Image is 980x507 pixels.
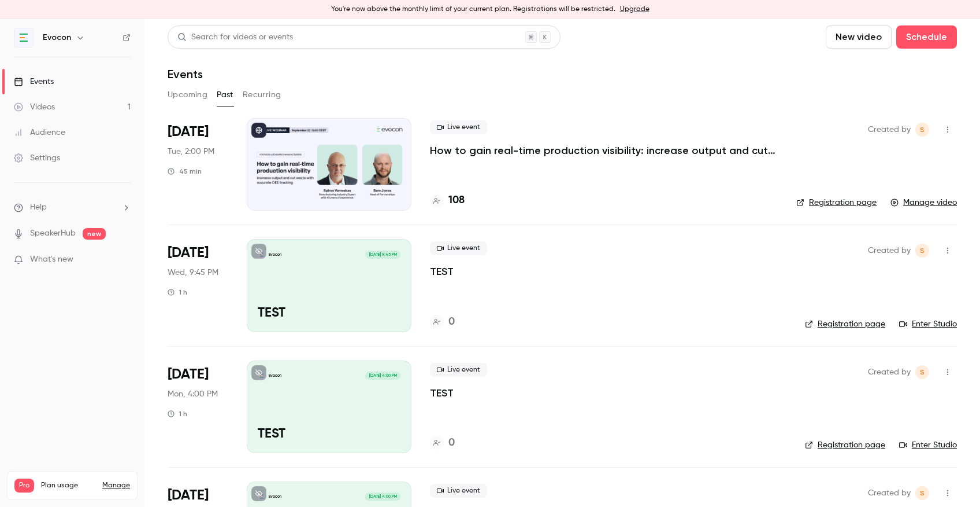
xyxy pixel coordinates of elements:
[430,314,455,330] a: 0
[868,486,911,500] span: Created by
[168,239,228,332] div: Sep 17 Wed, 9:45 PM (Europe/Tallinn)
[920,365,925,379] span: S
[805,439,885,451] a: Registration page
[269,494,281,499] p: Evocon
[168,244,209,262] span: [DATE]
[269,252,281,258] p: Evocon
[430,193,465,208] a: 108
[899,318,957,330] a: Enter Studio
[915,486,929,500] span: Anna-Liisa Staskevits
[14,28,33,47] img: Evocon
[868,123,911,137] span: Created by
[168,486,209,505] span: [DATE]
[430,363,487,377] span: Live event
[168,361,228,453] div: Sep 15 Mon, 4:00 PM (Europe/Tallinn)
[168,388,218,400] span: Mon, 4:00 PM
[168,123,209,141] span: [DATE]
[915,365,929,379] span: Anna-Liisa Staskevits
[430,435,455,451] a: 0
[168,118,228,211] div: Sep 23 Tue, 2:00 PM (Europe/Tallinn)
[448,193,465,208] h4: 108
[365,372,400,380] span: [DATE] 4:00 PM
[430,484,487,498] span: Live event
[915,123,929,137] span: Anna-Liisa Staskevits
[168,67,203,81] h1: Events
[14,76,54,87] div: Events
[83,228,106,240] span: new
[30,227,76,240] a: SpeakerHub
[868,365,911,379] span: Created by
[920,244,925,258] span: S
[168,167,202,176] div: 45 min
[258,306,400,321] p: TEST
[247,239,411,332] a: TESTEvocon[DATE] 9:45 PMTEST
[365,493,400,501] span: [DATE] 4:00 PM
[826,25,892,49] button: New video
[796,197,877,208] a: Registration page
[217,86,233,104] button: Past
[258,427,400,442] p: TEST
[117,255,131,265] iframe: Noticeable Trigger
[168,267,218,278] span: Wed, 9:45 PM
[30,201,47,214] span: Help
[915,244,929,258] span: Anna-Liisa Staskevits
[14,127,65,138] div: Audience
[920,123,925,137] span: S
[430,144,777,157] a: How to gain real-time production visibility: increase output and cut waste with accurate OEE trac...
[30,253,73,266] span: What's new
[890,197,957,208] a: Manage video
[43,32,71,43] h6: Evocon
[448,435,455,451] h4: 0
[805,318,885,330] a: Registration page
[430,386,454,400] a: TEST
[899,439,957,451] a: Enter Studio
[168,288,187,297] div: 1 h
[102,481,130,490] a: Manage
[14,479,34,493] span: Pro
[448,314,455,330] h4: 0
[430,120,487,134] span: Live event
[14,201,131,214] li: help-dropdown-opener
[14,101,55,113] div: Videos
[269,373,281,379] p: Evocon
[168,365,209,384] span: [DATE]
[365,251,400,259] span: [DATE] 9:45 PM
[247,361,411,453] a: TESTEvocon[DATE] 4:00 PMTEST
[243,86,281,104] button: Recurring
[620,5,649,14] a: Upgrade
[177,31,293,43] div: Search for videos or events
[430,264,454,278] a: TEST
[168,409,187,418] div: 1 h
[14,152,60,164] div: Settings
[41,481,95,490] span: Plan usage
[868,244,911,258] span: Created by
[430,241,487,255] span: Live event
[920,486,925,500] span: S
[168,146,214,157] span: Tue, 2:00 PM
[896,25,957,49] button: Schedule
[168,86,207,104] button: Upcoming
